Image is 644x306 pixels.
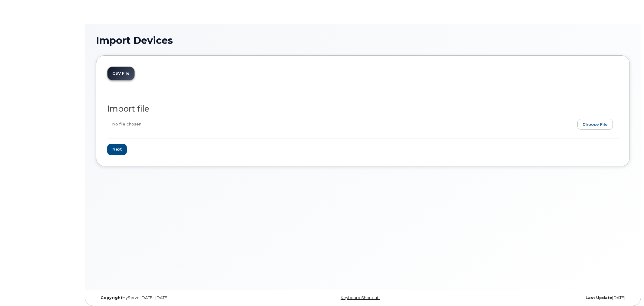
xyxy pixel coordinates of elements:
[586,295,612,300] strong: Last Update
[96,295,274,300] div: MyServe [DATE]–[DATE]
[107,104,619,113] h2: Import file
[341,295,380,300] a: Keyboard Shortcuts
[101,295,122,300] strong: Copyright
[107,144,127,155] input: Next
[107,67,134,80] a: CSV File
[452,295,630,300] div: [DATE]
[96,35,630,46] h1: Import Devices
